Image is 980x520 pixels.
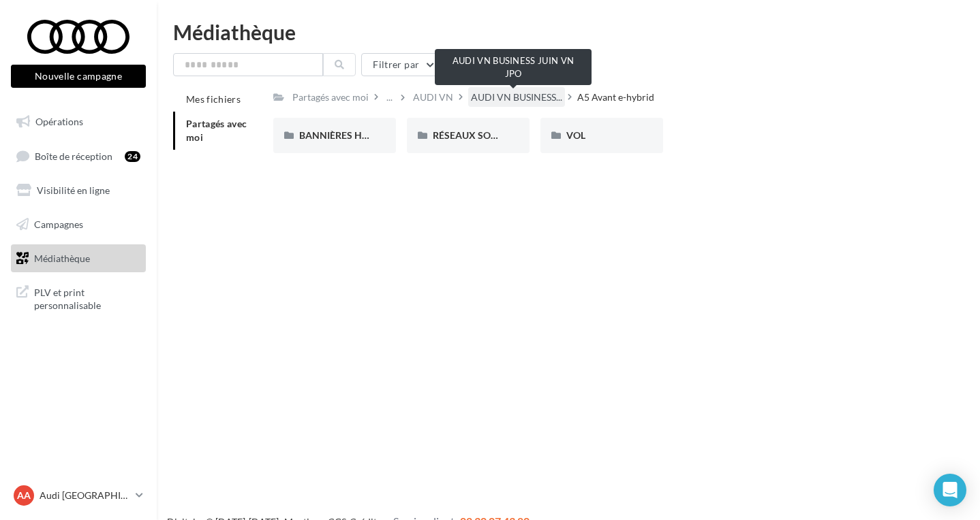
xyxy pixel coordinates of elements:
[8,108,149,136] a: Opérations
[186,93,241,105] span: Mes fichiers
[8,142,149,171] a: Boîte de réception24
[34,283,140,312] span: PLV et print personnalisable
[577,91,654,104] div: A5 Avant e-hybrid
[34,218,83,230] span: Campagnes
[8,210,149,239] a: Campagnes
[11,483,146,508] a: AA Audi [GEOGRAPHIC_DATA]
[125,151,140,162] div: 24
[8,244,149,273] a: Médiathèque
[17,489,31,502] span: AA
[299,129,381,141] span: BANNIÈRES HTML
[433,129,520,141] span: RÉSEAUX SOCIAUX
[435,49,592,85] div: AUDI VN BUSINESS JUIN VN JPO
[35,116,83,127] span: Opérations
[934,474,966,506] div: Open Intercom Messenger
[34,252,90,263] span: Médiathèque
[292,91,369,104] div: Partagés avec moi
[11,65,146,88] button: Nouvelle campagne
[37,184,110,196] span: Visibilité en ligne
[471,91,562,104] span: AUDI VN BUSINESS...
[186,118,247,143] span: Partagés avec moi
[35,150,112,161] span: Boîte de réception
[8,278,149,318] a: PLV et print personnalisable
[566,129,585,141] span: VOL
[173,22,964,42] div: Médiathèque
[384,88,395,107] div: ...
[413,91,453,104] div: AUDI VN
[361,53,442,76] button: Filtrer par
[40,489,130,502] p: Audi [GEOGRAPHIC_DATA]
[8,176,149,205] a: Visibilité en ligne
